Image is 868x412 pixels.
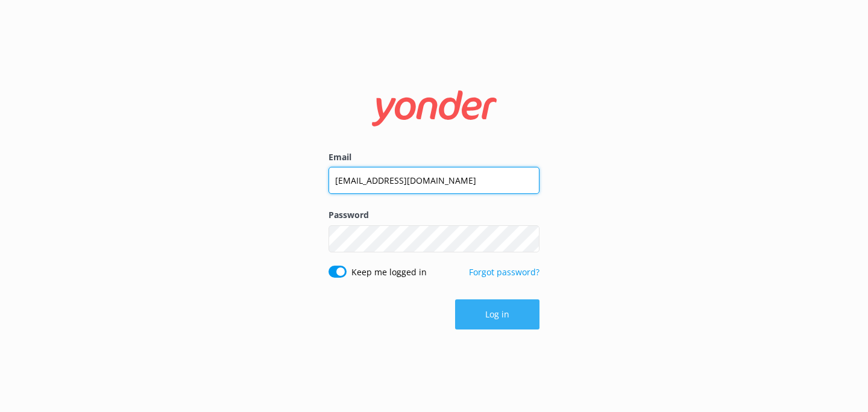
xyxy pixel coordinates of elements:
label: Email [329,151,539,164]
button: Show password [515,226,539,251]
label: Password [329,208,539,222]
label: Keep me logged in [351,266,427,279]
input: user@emailaddress.com [329,167,539,194]
button: Log in [455,299,539,329]
a: Forgot password? [469,266,539,278]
